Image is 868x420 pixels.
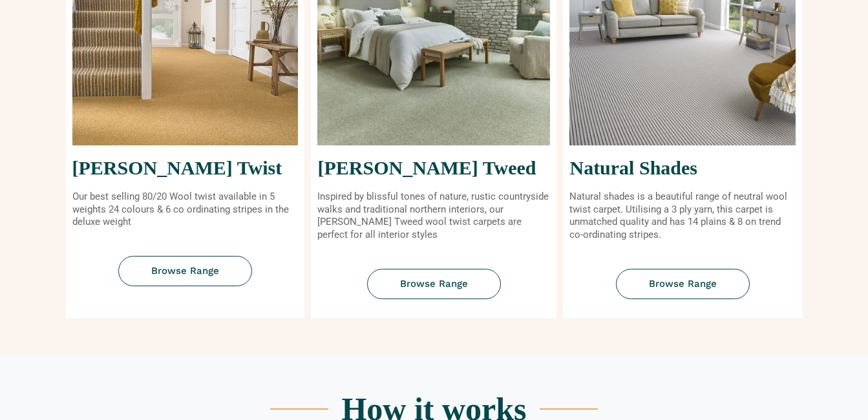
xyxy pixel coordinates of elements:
p: Inspired by blissful tones of nature, rustic countryside walks and traditional northern interiors... [317,191,550,241]
span: Browse Range [649,279,717,289]
h2: [PERSON_NAME] Tweed [317,158,550,178]
a: Browse Range [367,269,501,299]
p: Our best selling 80/20 Wool twist available in 5 weights 24 colours & 6 co ordinating stripes in ... [72,191,299,229]
h2: [PERSON_NAME] Twist [72,158,299,178]
span: Browse Range [151,266,219,276]
span: Browse Range [400,279,468,289]
h2: Natural Shades [569,158,796,178]
p: Natural shades is a beautiful range of neutral wool twist carpet. Utilising a 3 ply yarn, this ca... [569,191,796,241]
a: Browse Range [616,269,750,299]
a: Browse Range [118,256,252,286]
